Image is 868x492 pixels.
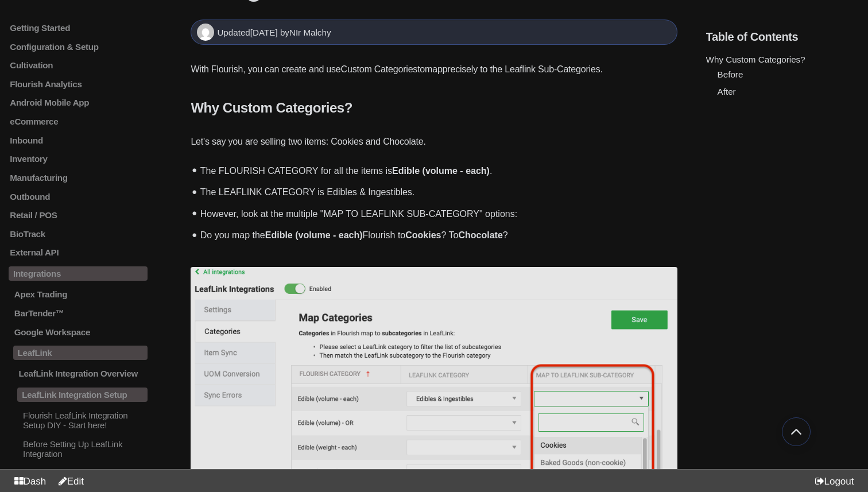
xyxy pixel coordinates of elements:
a: map [425,64,443,74]
span: NIr Malchy [289,28,331,37]
li: The LEAFLINK CATEGORY is Edibles & Ingestibles. [196,180,677,202]
a: LeafLink Integration Setup [9,388,148,402]
p: Let's say you are selling two items: Cookies and Chocolate. [191,134,677,149]
p: BarTender™ [13,308,148,318]
a: LeafLink [9,346,148,360]
a: Inventory [9,154,148,164]
a: Apex Trading [9,290,148,300]
p: Flourish LeafLink Integration Setup DIY - Start here! [22,410,148,430]
a: Why Custom Categories? [706,55,805,64]
a: Dash [9,476,46,487]
a: BioTrack [9,229,148,239]
p: Google Workspace [13,327,148,337]
a: Integrations [9,266,148,281]
p: Apex Trading [13,290,148,300]
time: [DATE] [250,28,278,37]
li: The FLOURISH CATEGORY for all the items is . [196,158,677,180]
a: Outbound [9,192,148,202]
a: Flourish LeafLink Integration Setup DIY - Start here! [9,410,148,430]
a: Retail / POS [9,210,148,220]
a: BarTender™ [9,308,148,318]
a: Getting Started [9,23,148,33]
a: Before Setting Up LeafLink Integration [9,439,148,459]
strong: Edible (volume - each) [392,166,490,176]
h4: Why Custom Categories? [191,100,677,116]
a: Flourish Analytics [9,79,148,89]
a: Before [718,69,743,79]
span: by [280,28,331,37]
p: LeafLink [13,346,148,360]
a: Inbound [9,135,148,145]
p: With Flourish, you can create and use to precisely to the Leaflink Sub-Categories. [191,62,677,77]
a: External API [9,248,148,258]
h5: Table of Contents [706,30,859,44]
a: LeafLink Integration Setup and Activation [9,468,148,487]
a: Cultivation [9,60,148,70]
a: After [718,87,736,96]
a: Google Workspace [9,327,148,337]
a: eCommerce [9,117,148,126]
li: However, look at the multiple "MAP TO LEAFLINK SUB-CATEGORY" options: [196,202,677,223]
p: LeafLink Integration Setup and Activation [22,468,148,487]
a: Custom Categories [341,64,418,74]
p: LeafLink Integration Setup [17,388,148,402]
a: Manufacturing [9,173,148,183]
a: Edit [53,476,84,487]
strong: Chocolate [458,230,502,240]
li: Do you map the Flourish to ? To ? [196,223,677,245]
span: Updated [217,28,280,37]
a: LeafLink Integration Overview [9,369,148,379]
a: Android Mobile App [9,98,148,108]
img: NIr Malchy [197,24,214,41]
a: Configuration & Setup [9,42,148,52]
strong: Edible (volume - each) [265,230,363,240]
section: Table of Contents [706,11,859,475]
button: Go back to top of document [782,417,811,446]
strong: Cookies [405,230,441,240]
p: Before Setting Up LeafLink Integration [22,439,148,459]
p: LeafLink Integration Overview [17,369,148,379]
